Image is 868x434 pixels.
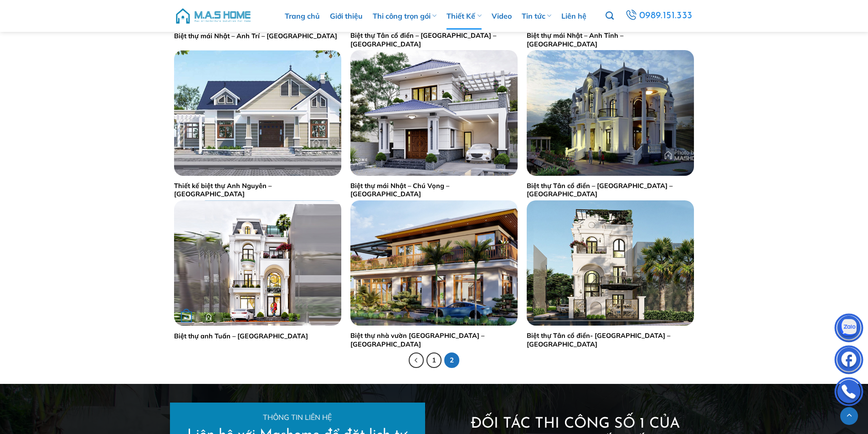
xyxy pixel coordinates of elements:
img: Biệt thự mái Nhật - Chú Vọng - Thái Bình [350,50,518,175]
a: Trang chủ [285,2,320,30]
img: Facebook [835,347,863,375]
img: Biệt thự anh Tuấn - Hà Nội [174,200,341,326]
img: M.A.S HOME – Tổng Thầu Thiết Kế Và Xây Nhà Trọn Gói [175,2,252,30]
a: Thiết Kế [447,2,481,30]
img: Biệt thự nhà vườn bác Uông - Quảng Ninh [350,200,518,326]
p: Thông tin liên hệ [183,412,411,424]
span: 2 [444,352,460,368]
img: Thiết kế biệt thự Anh Nguyên – Nghệ An [174,50,341,175]
a: Biệt thự mái Nhật – Anh Tỉnh – [GEOGRAPHIC_DATA] [527,31,694,48]
img: Zalo [835,316,863,343]
img: Biệt thự Tân cổ điển- Tài Vân - Đông Anh [527,200,694,326]
a: Biệt thự nhà vườn [GEOGRAPHIC_DATA] – [GEOGRAPHIC_DATA] [350,332,518,348]
strong: + [181,311,192,322]
img: mẫu thiết kế kiến trúc [527,50,694,175]
a: Tìm kiếm [606,6,614,26]
a: Video [492,2,512,30]
a: Giới thiệu [330,2,363,30]
a: Thi công trọn gói [373,2,437,30]
a: Liên hệ [561,2,586,30]
a: Biệt thự mái Nhật – Chú Vọng – [GEOGRAPHIC_DATA] [350,182,518,199]
a: Biệt thự Tân cổ điển – [GEOGRAPHIC_DATA] – [GEOGRAPHIC_DATA] [350,31,518,48]
span: 0989.151.333 [639,8,693,24]
a: Biệt thự mái Nhật – Anh Trí – [GEOGRAPHIC_DATA] [174,32,337,41]
a: Tin tức [522,2,551,30]
a: Thiết kế biệt thự Anh Nguyên – [GEOGRAPHIC_DATA] [174,182,341,199]
a: Biệt thự anh Tuấn – [GEOGRAPHIC_DATA] [174,332,308,341]
a: Lên đầu trang [840,407,858,425]
a: Biệt thự Tân cổ điển- [GEOGRAPHIC_DATA] – [GEOGRAPHIC_DATA] [527,332,694,348]
a: 1 [426,352,442,368]
img: Phone [835,379,863,407]
div: Đọc tiếp [181,310,192,324]
a: Biệt thự Tân cổ điển – [GEOGRAPHIC_DATA] – [GEOGRAPHIC_DATA] [527,182,694,199]
a: 0989.151.333 [624,8,694,24]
